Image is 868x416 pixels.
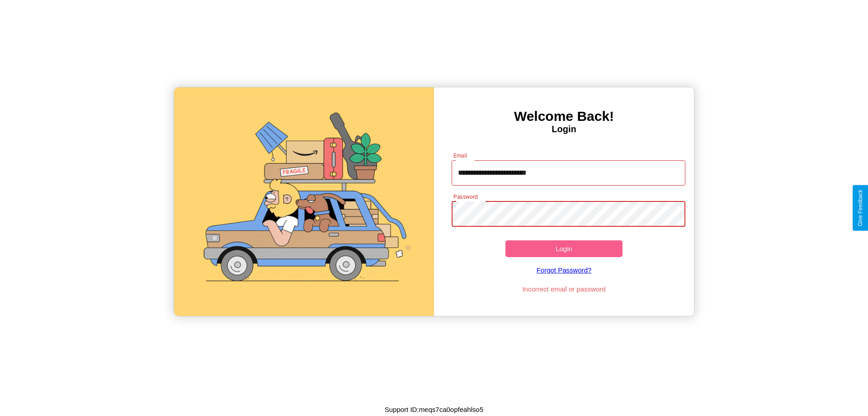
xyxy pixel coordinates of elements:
button: Login [505,240,623,257]
h3: Welcome Back! [434,109,694,124]
img: gif [174,87,434,316]
p: Support ID: meqs7ca0opfeahlso5 [385,403,483,416]
div: Give Feedback [857,190,863,226]
h4: Login [434,124,694,134]
a: Forgot Password? [447,257,681,283]
label: Password [453,193,477,201]
label: Email [453,152,467,159]
p: Incorrect email or password [447,283,681,295]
